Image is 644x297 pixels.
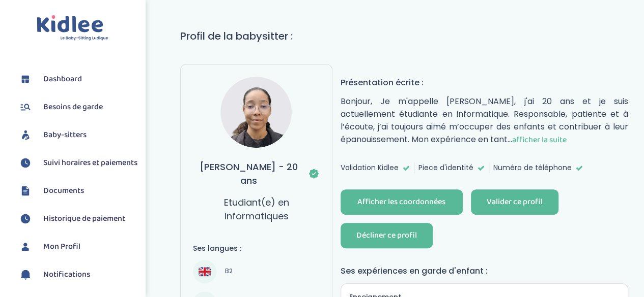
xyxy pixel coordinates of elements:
[43,269,90,281] span: Notifications
[193,195,320,223] p: Etudiant(e) en Informatiques
[18,211,137,226] a: Historique de paiement
[471,189,558,215] button: Valider ce profil
[43,185,84,197] span: Documents
[193,160,320,187] h3: [PERSON_NAME] - 20 ans
[18,100,33,115] img: besoin.svg
[18,183,33,199] img: documents.svg
[487,196,543,208] div: Valider ce profil
[341,95,628,146] p: Bonjour, Je m'appelle [PERSON_NAME], j'ai 20 ans et je suis actuellement étudiante en informatiqu...
[43,129,87,141] span: Baby-sitters
[43,101,103,113] span: Besoins de garde
[18,155,137,171] a: Suivi horaires et paiements
[18,211,33,226] img: suivihoraire.svg
[18,100,137,115] a: Besoins de garde
[43,241,80,253] span: Mon Profil
[220,77,292,148] img: avatar
[357,196,445,208] div: Afficher les coordonnées
[18,127,137,143] a: Baby-sitters
[341,265,628,277] h4: Ses expériences en garde d'enfant :
[18,127,33,143] img: babysitters.svg
[199,266,211,278] img: Anglais
[193,243,320,254] h4: Ses langues :
[341,223,433,248] button: Décliner ce profil
[341,76,628,89] h4: Présentation écrite :
[180,28,636,44] h1: Profil de la babysitter :
[341,189,463,215] button: Afficher les coordonnées
[18,183,137,199] a: Documents
[43,73,82,85] span: Dashboard
[18,239,137,254] a: Mon Profil
[221,266,236,278] span: B2
[18,155,33,171] img: suivihoraire.svg
[18,72,137,87] a: Dashboard
[341,162,399,173] span: Validation Kidlee
[418,162,473,173] span: Piece d'identité
[356,230,417,242] div: Décliner ce profil
[493,162,572,173] span: Numéro de téléphone
[18,267,33,282] img: notification.svg
[43,213,125,225] span: Historique de paiement
[18,72,33,87] img: dashboard.svg
[18,239,33,254] img: profil.svg
[43,157,137,169] span: Suivi horaires et paiements
[18,267,137,282] a: Notifications
[37,15,108,41] img: logo.svg
[512,134,567,146] span: afficher la suite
